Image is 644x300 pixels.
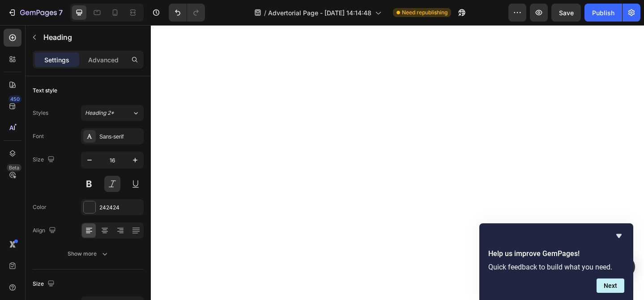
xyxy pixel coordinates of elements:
div: Size [33,278,56,290]
div: Size [33,154,56,166]
p: Heading [43,32,140,43]
button: Next question [597,278,624,293]
div: 242424 [99,204,141,212]
div: Publish [592,8,614,17]
button: Hide survey [614,230,624,241]
p: Advanced [88,55,119,65]
button: Save [551,4,581,22]
div: Text style [33,87,57,95]
button: 7 [4,4,67,22]
button: Heading 2* [81,105,144,121]
button: Show more [33,246,144,262]
span: Advertorial Page - [DATE] 14:14:48 [268,8,371,17]
p: Settings [44,55,69,65]
div: Sans-serif [99,133,141,141]
h2: Help us improve GemPages! [488,248,624,259]
div: Help us improve GemPages! [488,230,624,293]
span: Need republishing [402,9,448,17]
div: Align [33,225,58,237]
span: / [264,8,266,17]
div: 450 [9,96,21,103]
span: Save [559,9,574,17]
p: Quick feedback to build what you need. [488,263,624,271]
div: Font [33,132,44,140]
iframe: To enrich screen reader interactions, please activate Accessibility in Grammarly extension settings [151,25,644,300]
p: 7 [59,7,63,18]
div: Undo/Redo [169,4,205,22]
span: Heading 2* [85,109,114,117]
div: Styles [33,109,48,117]
div: Beta [7,164,21,171]
div: Show more [68,249,109,258]
button: Publish [584,4,622,22]
div: Color [33,203,47,211]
